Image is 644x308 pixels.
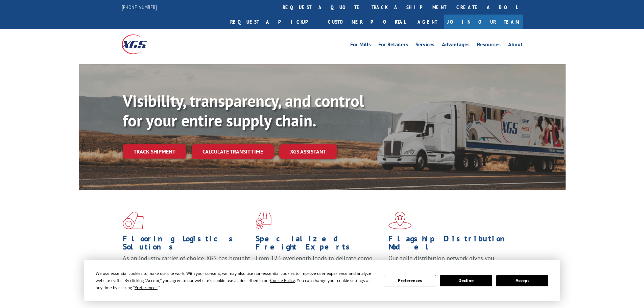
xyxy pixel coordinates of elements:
[96,270,376,291] div: We use essential cookies to make our site work. With your consent, we may also use non-essential ...
[225,15,323,29] a: Request a pickup
[256,254,383,284] p: From 123 overlength loads to delicate cargo, our experienced staff knows the best way to move you...
[123,90,364,131] b: Visibility, transparency, and control for your entire supply chain.
[123,212,144,229] img: xgs-icon-total-supply-chain-intelligence-red
[442,42,470,49] a: Advantages
[256,212,271,229] img: xgs-icon-focused-on-flooring-red
[350,42,371,49] a: For Mills
[123,254,250,278] span: As an industry carrier of choice, XGS has brought innovation and dedication to flooring logistics...
[477,42,501,49] a: Resources
[388,235,516,254] h1: Flagship Distribution Model
[388,254,513,270] span: Our agile distribution network gives you nationwide inventory management on demand.
[135,285,158,290] span: Preferences
[508,42,523,49] a: About
[279,144,337,159] a: XGS ASSISTANT
[122,4,157,10] a: [PHONE_NUMBER]
[123,235,251,254] h1: Flooring Logistics Solutions
[84,260,560,301] div: Cookie Consent Prompt
[440,275,492,286] button: Decline
[256,235,383,254] h1: Specialized Freight Experts
[496,275,548,286] button: Accept
[323,15,411,29] a: Customer Portal
[384,275,436,286] button: Preferences
[123,144,186,159] a: Track shipment
[444,15,523,29] a: Join Our Team
[388,212,412,229] img: xgs-icon-flagship-distribution-model-red
[415,42,434,49] a: Services
[378,42,408,49] a: For Retailers
[192,144,274,159] a: Calculate transit time
[270,278,295,283] span: Cookie Policy
[411,15,444,29] a: Agent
